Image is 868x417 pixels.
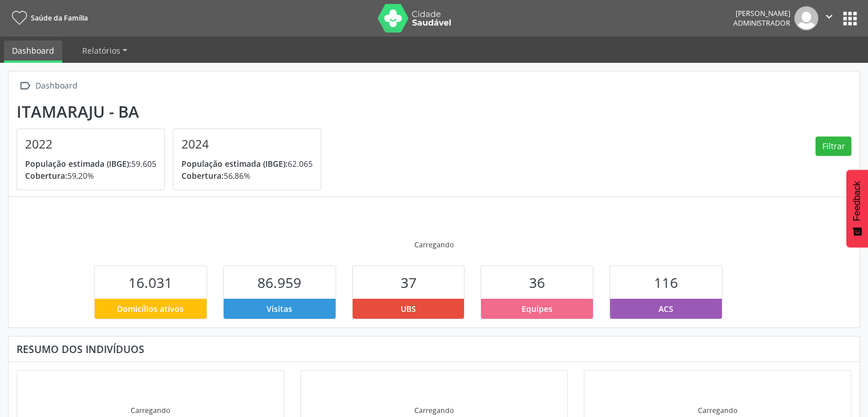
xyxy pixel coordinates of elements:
[401,303,416,315] span: UBS
[181,137,313,151] h4: 2024
[522,303,552,315] span: Equipes
[414,406,454,415] div: Carregando
[401,273,417,292] span: 37
[698,406,737,415] div: Carregando
[818,6,840,30] button: 
[846,170,868,247] button: Feedback - Mostrar pesquisa
[267,303,292,315] span: Visitas
[33,78,79,94] div: Dashboard
[815,137,851,156] button: Filtrar
[82,45,120,56] span: Relatórios
[852,181,862,221] span: Feedback
[840,9,860,29] button: apps
[794,6,818,30] img: img
[181,170,224,181] span: Cobertura:
[74,41,135,61] a: Relatórios
[414,240,454,250] div: Carregando
[181,170,313,182] p: 56,86%
[25,158,131,169] span: População estimada (IBGE):
[25,170,156,182] p: 59,20%
[31,13,88,23] span: Saúde da Família
[4,41,62,63] a: Dashboard
[659,303,673,315] span: ACS
[128,273,172,292] span: 16.031
[823,10,835,23] i: 
[733,18,790,28] span: Administrador
[25,137,156,151] h4: 2022
[117,303,184,315] span: Domicílios ativos
[529,273,545,292] span: 36
[25,170,67,181] span: Cobertura:
[25,158,156,170] p: 59.605
[181,158,313,170] p: 62.065
[181,158,288,169] span: População estimada (IBGE):
[17,343,851,355] div: Resumo dos indivíduos
[17,78,33,94] i: 
[733,9,790,18] div: [PERSON_NAME]
[17,102,329,121] div: Itamaraju - BA
[17,78,79,94] a:  Dashboard
[8,9,88,27] a: Saúde da Família
[131,406,170,415] div: Carregando
[257,273,301,292] span: 86.959
[654,273,678,292] span: 116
